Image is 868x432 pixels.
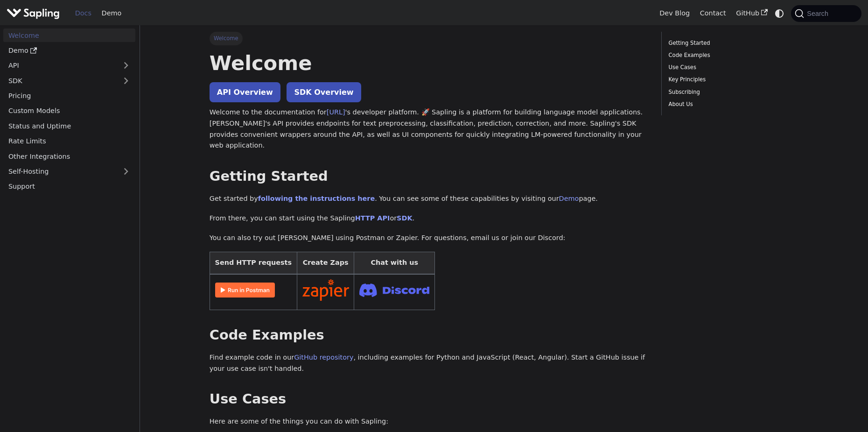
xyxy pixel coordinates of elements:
img: Sapling.ai [7,7,60,20]
a: Other Integrations [3,149,135,163]
p: You can also try out [PERSON_NAME] using Postman or Zapier. For questions, email us or join our D... [210,233,648,244]
button: Search (Command+K) [791,5,861,22]
a: SDK Overview [287,82,361,102]
button: Expand sidebar category 'SDK' [117,74,135,87]
a: Key Principles [669,75,795,84]
a: Subscribing [669,88,795,97]
span: Welcome [210,32,243,45]
a: Sapling.aiSapling.ai [7,7,63,20]
img: Connect in Zapier [302,279,349,301]
a: GitHub repository [294,354,353,361]
span: Search [804,10,834,17]
a: Code Examples [669,51,795,60]
a: Custom Models [3,104,135,118]
h2: Code Examples [210,327,648,344]
img: Join Discord [359,281,429,300]
a: [URL] [327,108,345,116]
a: SDK [397,214,412,222]
p: From there, you can start using the Sapling or . [210,213,648,224]
a: SDK [3,74,117,87]
a: About Us [669,100,795,109]
nav: Breadcrumbs [210,32,648,45]
a: Rate Limits [3,135,135,148]
a: Status and Uptime [3,119,135,133]
a: Getting Started [669,39,795,48]
img: Run in Postman [215,283,275,297]
th: Create Zaps [297,252,354,274]
a: GitHub [731,6,772,21]
p: Get started by . You can see some of these capabilities by visiting our page. [210,193,648,205]
a: Welcome [3,28,135,42]
a: Dev Blog [654,6,694,21]
h1: Welcome [210,50,648,76]
a: Demo [97,6,126,21]
a: Demo [559,195,579,202]
a: Use Cases [669,63,795,72]
th: Chat with us [354,252,435,274]
button: Expand sidebar category 'API' [117,59,135,72]
a: Pricing [3,89,135,103]
button: Switch between dark and light mode (currently system mode) [773,7,786,20]
a: HTTP API [355,214,390,222]
a: Self-Hosting [3,165,135,178]
p: Welcome to the documentation for 's developer platform. 🚀 Sapling is a platform for building lang... [210,107,648,151]
h2: Getting Started [210,168,648,185]
a: following the instructions here [258,195,375,202]
p: Here are some of the things you can do with Sapling: [210,416,648,427]
a: API Overview [210,82,280,102]
h2: Use Cases [210,391,648,408]
a: API [3,59,117,72]
a: Docs [70,6,97,21]
p: Find example code in our , including examples for Python and JavaScript (React, Angular). Start a... [210,352,648,375]
a: Support [3,180,135,193]
a: Demo [3,44,135,57]
th: Send HTTP requests [210,252,297,274]
a: Contact [695,6,731,21]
